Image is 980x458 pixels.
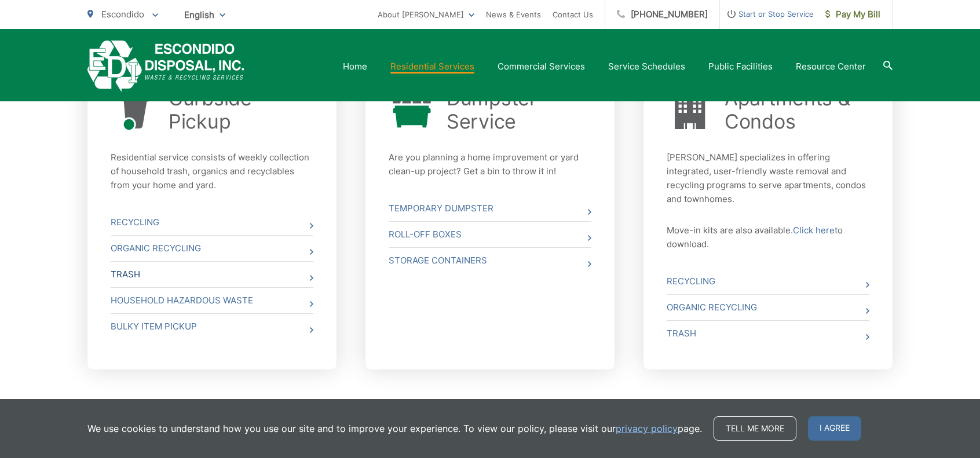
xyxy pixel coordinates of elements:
a: Dumpster Service [447,87,591,133]
a: Curbside Pickup [169,87,313,133]
a: Residential Services [390,60,474,74]
a: Roll-Off Boxes [389,222,591,247]
a: Tell me more [714,416,796,441]
p: Residential service consists of weekly collection of household trash, organics and recyclables fr... [111,151,313,192]
a: Service Schedules [608,60,685,74]
a: Recycling [111,210,313,235]
a: Storage Containers [389,248,591,273]
a: Temporary Dumpster [389,196,591,221]
a: Apartments & Condos [725,87,869,133]
a: Contact Us [553,8,593,21]
a: Bulky Item Pickup [111,314,313,339]
a: EDCD logo. Return to the homepage. [87,41,244,92]
a: Trash [667,321,869,346]
a: News & Events [486,8,541,21]
span: English [175,5,234,25]
a: Organic Recycling [667,295,869,320]
a: Resource Center [796,60,866,74]
a: Commercial Services [498,60,585,74]
span: Pay My Bill [825,8,880,21]
a: About [PERSON_NAME] [378,8,474,21]
p: Are you planning a home improvement or yard clean-up project? Get a bin to throw it in! [389,151,591,178]
p: We use cookies to understand how you use our site and to improve your experience. To view our pol... [87,422,702,435]
a: Home [343,60,367,74]
p: [PERSON_NAME] specializes in offering integrated, user-friendly waste removal and recycling progr... [667,151,869,206]
a: Recycling [667,269,869,294]
a: Organic Recycling [111,236,313,261]
span: Escondido [101,9,144,20]
a: Trash [111,262,313,287]
a: Public Facilities [708,60,773,74]
a: privacy policy [616,422,678,435]
a: Household Hazardous Waste [111,288,313,313]
p: Move-in kits are also available. to download. [667,223,869,251]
